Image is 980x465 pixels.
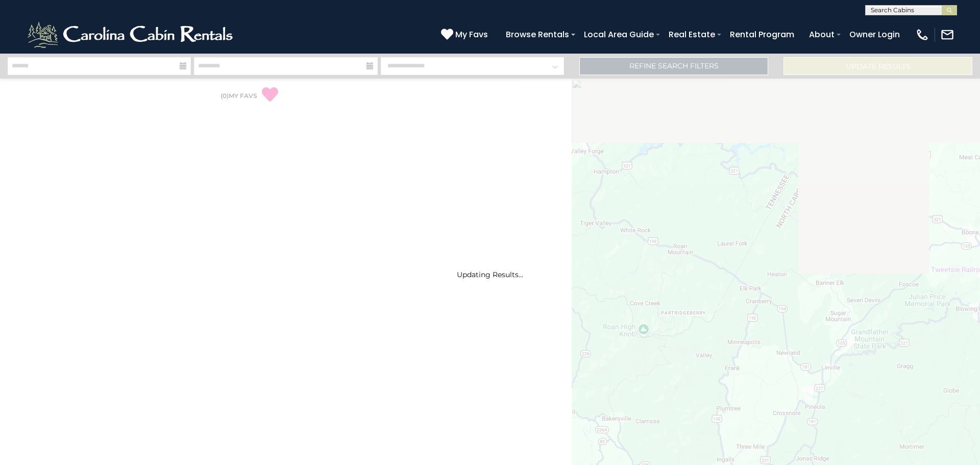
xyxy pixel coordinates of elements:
img: White-1-2.png [26,19,237,50]
a: Local Area Guide [579,26,659,43]
img: mail-regular-white.png [940,28,954,42]
a: Real Estate [664,26,720,43]
img: phone-regular-white.png [915,28,929,42]
a: Rental Program [725,26,799,43]
a: Browse Rentals [501,26,574,43]
span: My Favs [455,28,488,41]
a: My Favs [441,28,491,41]
a: About [804,26,840,43]
a: Owner Login [844,26,905,43]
